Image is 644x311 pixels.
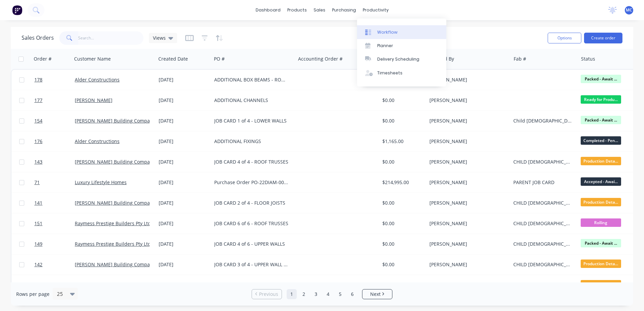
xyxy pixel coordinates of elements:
span: Production Deta... [581,280,621,288]
div: [PERSON_NAME] [429,117,504,124]
a: [PERSON_NAME] Building Company Pty Ltd [75,117,172,124]
div: PO # [214,56,225,62]
div: ADDITIONAL FIXINGS [214,138,289,145]
input: Search... [78,31,144,45]
div: JOB CARD 3 of 4 - UPPER WALL FRAMES [214,261,289,268]
div: Delivery Scheduling [377,56,419,62]
div: Purchase Order PO-22DIAM-0005 #[GEOGRAPHIC_DATA] - Steel Framing [214,179,289,186]
a: Page 2 [299,289,309,299]
span: 151 [34,220,42,227]
a: 71 [34,172,75,193]
div: [DATE] [159,76,209,83]
a: Page 5 [335,289,345,299]
span: Views [153,34,166,41]
a: 176 [34,131,75,151]
span: Rows per page [16,291,50,298]
div: $0.00 [382,282,422,288]
a: Delivery Scheduling [357,53,446,66]
div: [PERSON_NAME] [429,261,504,268]
div: ADDITIONAL BOX BEAMS - ROOF RAISING SYSTEM [214,76,289,83]
a: Page 1 is your current page [287,289,297,299]
span: Packed - Await ... [581,75,621,83]
div: $0.00 [382,97,422,104]
a: Planner [357,39,446,53]
a: 149 [34,234,75,254]
div: CHILD [DEMOGRAPHIC_DATA] of 6 (#67) [513,241,572,247]
span: 177 [34,97,42,104]
div: $0.00 [382,241,422,247]
span: Completed - Pen... [581,136,621,145]
div: [PERSON_NAME] [429,179,504,186]
a: Page 4 [323,289,333,299]
span: 176 [34,138,42,145]
div: Child [DEMOGRAPHIC_DATA] of 4 (#76) [513,117,572,124]
div: ADDITIONAL CHANNELS [214,97,289,104]
a: Workflow [357,25,446,39]
div: PARENT JOB CARD [513,179,572,186]
span: Next [370,291,381,298]
a: 178 [34,70,75,90]
span: MC [626,7,632,13]
a: [PERSON_NAME] Building Company Pty Ltd [75,282,172,288]
ul: Pagination [249,289,395,299]
div: JOB CARD 1 of 4 - LOWER WALLS [214,117,289,124]
div: JOB CARD 2 of 4 - FLOOR JOISTS [214,200,289,206]
a: Previous page [252,291,282,298]
div: [PERSON_NAME] [429,282,504,288]
div: [PERSON_NAME] [429,159,504,165]
div: $0.00 [382,220,422,227]
div: CHILD [DEMOGRAPHIC_DATA] of 4 (#70) [513,261,572,268]
span: Production Deta... [581,260,621,268]
div: JOB CARD 4 of 4 - ROOF TRUSSES [214,159,289,165]
span: Accepted - Awai... [581,177,621,186]
span: Packed - Await ... [581,116,621,124]
div: $0.00 [382,159,422,165]
button: Options [548,33,581,43]
div: sales [310,5,329,15]
div: [DATE] [159,97,209,104]
span: Previous [259,291,278,298]
div: [PERSON_NAME] [429,200,504,206]
span: 157 [34,282,42,288]
button: Create order [584,33,622,43]
div: [DATE] [159,117,209,124]
a: 177 [34,90,75,110]
div: [PERSON_NAME] [429,138,504,145]
span: 154 [34,117,42,124]
div: [DATE] [159,261,209,268]
div: [DATE] [159,200,209,206]
div: JOB CARD 4 of 6 - UPPER WALLS [214,241,289,247]
span: Rolling [581,218,621,227]
span: 143 [34,159,42,165]
div: Planner [377,43,393,49]
a: 143 [34,152,75,172]
span: 141 [34,200,42,206]
div: JOB CARD 4 of 4 - ROOF TRUSSES [214,282,289,288]
a: 151 [34,213,75,234]
a: [PERSON_NAME] Building Company Pty Ltd [75,200,172,206]
div: JOB CARD 6 of 6 - ROOF TRUSSES [214,220,289,227]
span: Production Deta... [581,157,621,165]
a: Page 6 [347,289,357,299]
a: 157 [34,275,75,295]
div: productivity [359,5,392,15]
div: CHILD [DEMOGRAPHIC_DATA] of 4 (#70) [513,200,572,206]
span: Production Deta... [581,198,621,206]
div: Accounting Order # [298,56,343,62]
div: $0.00 [382,117,422,124]
a: [PERSON_NAME] Building Company Pty Ltd [75,159,172,165]
div: CHILD [DEMOGRAPHIC_DATA] of 6 (#67) [513,220,572,227]
div: Order # [34,56,52,62]
div: Child [DEMOGRAPHIC_DATA] of 4 (#76) [513,282,572,288]
div: purchasing [329,5,359,15]
div: Fab # [514,56,526,62]
span: Ready for Produ... [581,95,621,104]
div: [PERSON_NAME] [429,220,504,227]
span: 142 [34,261,42,268]
a: Alder Constructions [75,76,120,83]
a: dashboard [252,5,284,15]
span: Packed - Await ... [581,239,621,247]
div: $0.00 [382,261,422,268]
a: [PERSON_NAME] Building Company Pty Ltd [75,261,172,268]
div: [DATE] [159,241,209,247]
